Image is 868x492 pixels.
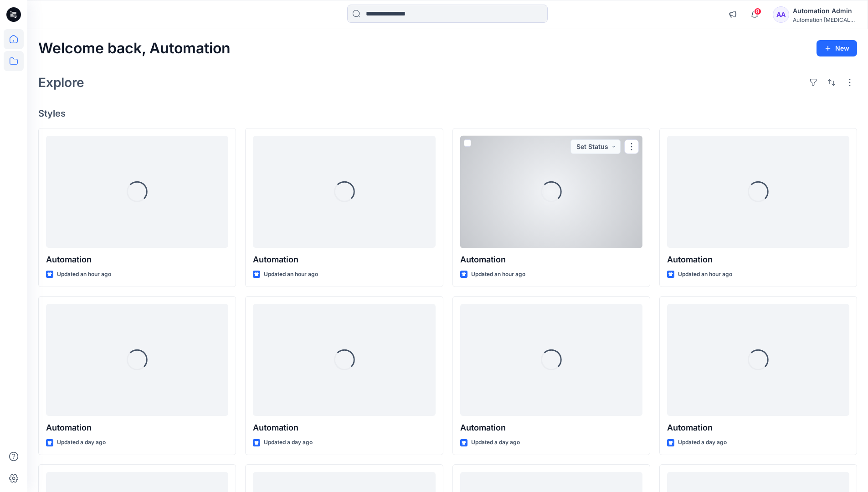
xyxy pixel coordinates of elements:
span: 8 [754,8,761,15]
p: Automation [460,253,642,266]
div: Automation Admin [793,5,857,16]
p: Updated an hour ago [678,270,732,279]
h2: Welcome back, Automation [38,40,231,57]
p: Automation [253,421,435,434]
p: Updated an hour ago [57,270,111,279]
p: Updated a day ago [471,438,520,447]
p: Updated a day ago [678,438,727,447]
p: Automation [667,253,849,266]
p: Automation [460,421,642,434]
div: AA [773,6,789,23]
p: Updated an hour ago [471,270,525,279]
h2: Explore [38,75,84,90]
p: Updated an hour ago [264,270,318,279]
p: Automation [46,421,228,434]
div: Automation [MEDICAL_DATA]... [793,16,857,23]
button: New [817,40,857,56]
h4: Styles [38,108,857,119]
p: Automation [667,421,849,434]
p: Updated a day ago [57,438,106,447]
p: Automation [46,253,228,266]
p: Automation [253,253,435,266]
p: Updated a day ago [264,438,313,447]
